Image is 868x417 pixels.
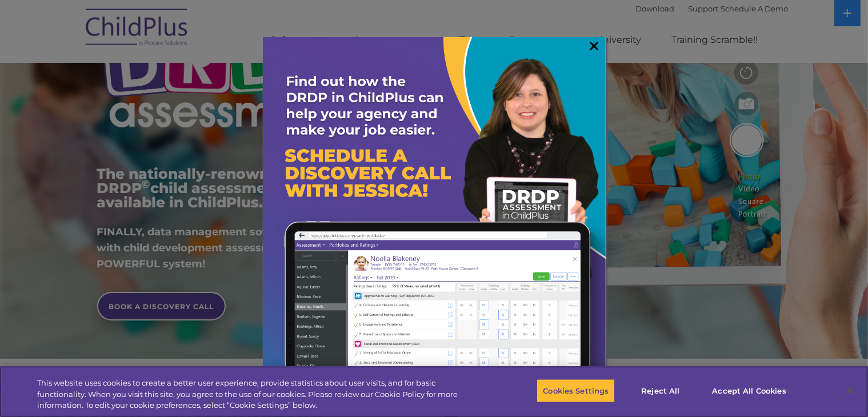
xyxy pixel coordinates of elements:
button: Close [837,378,862,403]
a: × [588,40,601,51]
div: This website uses cookies to create a better user experience, provide statistics about user visit... [37,378,477,411]
button: Reject All [625,379,696,403]
button: Cookies Settings [537,379,615,403]
button: Accept All Cookies [706,379,792,403]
